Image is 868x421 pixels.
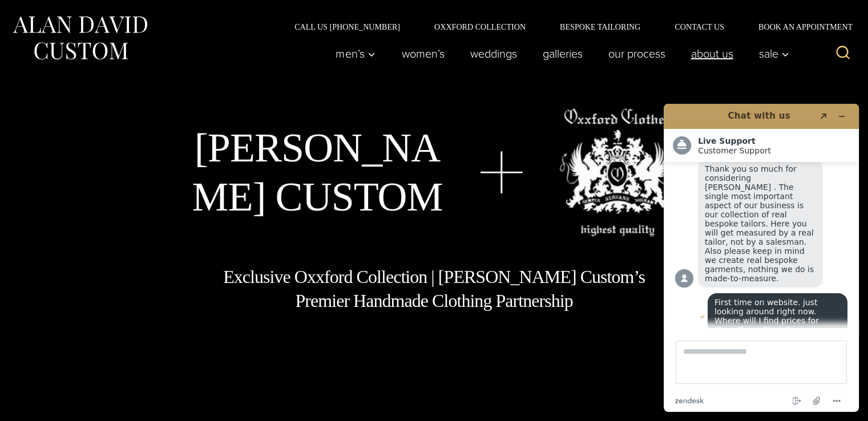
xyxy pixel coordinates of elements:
iframe: Find more information here [655,95,868,421]
a: Bespoke Tailoring [543,23,657,31]
a: About Us [678,42,746,65]
a: Our Process [595,42,678,65]
h1: [PERSON_NAME] Custom [191,123,443,222]
a: Oxxford Collection [417,23,543,31]
img: oxxford clothes, highest quality [559,108,677,237]
button: Child menu of Sale [746,42,796,65]
button: View Search Form [829,40,857,67]
a: Book an Appointment [741,23,857,31]
a: Women’s [389,42,457,65]
a: Galleries [530,42,595,65]
span: Chat [25,8,49,18]
a: Call Us [PHONE_NUMBER] [277,23,417,31]
a: Contact Us [657,23,741,31]
nav: Secondary Navigation [277,23,857,31]
button: Men’s sub menu toggle [323,42,389,65]
nav: Primary Navigation [323,42,796,65]
h1: Exclusive Oxxford Collection | [PERSON_NAME] Custom’s Premier Handmade Clothing Partnership [223,265,646,313]
a: weddings [457,42,530,65]
img: Alan David Custom [11,13,148,63]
